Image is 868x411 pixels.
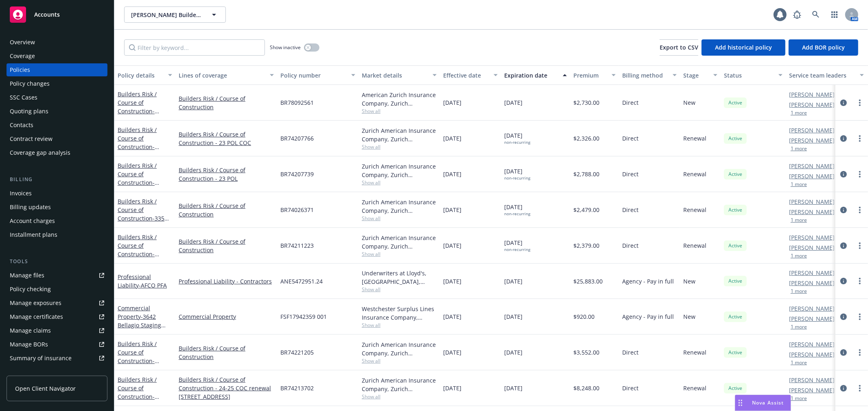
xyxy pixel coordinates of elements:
[7,119,107,132] a: Contacts
[802,43,845,51] span: Add BOR policy
[791,360,807,365] button: 1 more
[7,146,107,159] a: Coverage gap analysis
[622,134,638,143] span: Direct
[7,3,107,26] a: Accounts
[443,98,461,107] span: [DATE]
[118,340,169,373] a: Builders Risk / Course of Construction
[280,384,314,392] span: BR74213702
[504,167,530,181] span: [DATE]
[443,241,461,250] span: [DATE]
[443,277,461,286] span: [DATE]
[683,241,706,250] span: Renewal
[573,98,599,107] span: $2,730.00
[10,77,50,90] div: Policy changes
[789,350,835,359] a: [PERSON_NAME]
[362,126,437,143] div: Zurich American Insurance Company, Zurich Insurance Group
[622,384,638,392] span: Direct
[7,257,107,266] div: Tools
[504,312,523,321] span: [DATE]
[727,171,743,178] span: Active
[789,233,835,242] a: [PERSON_NAME]
[7,214,107,227] a: Account charges
[362,376,437,393] div: Zurich American Insurance Company, Zurich Insurance Group
[10,296,61,309] div: Manage exposures
[7,296,107,309] a: Manage exposures
[789,126,835,134] a: [PERSON_NAME]
[504,203,530,216] span: [DATE]
[791,396,807,401] button: 1 more
[715,43,772,51] span: Add historical policy
[570,65,619,85] button: Premium
[118,126,169,159] a: Builders Risk / Course of Construction
[789,314,835,323] a: [PERSON_NAME]
[362,234,437,251] div: Zurich American Insurance Company, Zurich Insurance Group
[440,65,501,85] button: Effective date
[443,384,461,392] span: [DATE]
[10,91,37,104] div: SSC Cases
[362,322,437,329] span: Show all
[504,384,523,392] span: [DATE]
[735,395,746,411] div: Drag to move
[683,98,695,107] span: New
[10,63,30,76] div: Policies
[118,71,163,80] div: Policy details
[791,146,807,151] button: 1 more
[789,208,835,216] a: [PERSON_NAME]
[683,134,706,143] span: Renewal
[683,170,706,178] span: Renewal
[839,276,848,286] a: circleInformation
[118,197,172,256] a: Builders Risk / Course of Construction
[7,310,107,323] a: Manage certificates
[179,237,274,254] a: Builders Risk / Course of Construction
[727,313,743,320] span: Active
[362,91,437,108] div: American Zurich Insurance Company, Zurich Insurance Group
[791,289,807,294] button: 1 more
[179,130,274,147] a: Builders Risk / Course of Construction - 23 POL COC
[789,376,835,384] a: [PERSON_NAME]
[789,6,805,23] a: Report a Bug
[362,143,437,150] span: Show all
[7,228,107,241] a: Installment plans
[7,91,107,104] a: SSC Cases
[683,277,695,286] span: New
[789,197,835,206] a: [PERSON_NAME]
[573,277,603,286] span: $25,883.00
[789,39,858,56] button: Add BOR policy
[622,205,638,214] span: Direct
[660,39,698,56] button: Export to CSV
[504,140,530,145] div: non-recurring
[118,90,171,141] a: Builders Risk / Course of Construction
[280,277,323,286] span: ANE5472951.24
[727,385,743,392] span: Active
[855,348,865,357] a: more
[789,100,835,109] a: [PERSON_NAME]
[362,215,437,222] span: Show all
[362,198,437,215] div: Zurich American Insurance Company, Zurich Insurance Group
[786,65,867,85] button: Service team leaders
[15,384,76,393] span: Open Client Navigator
[10,119,33,132] div: Contacts
[702,39,785,56] button: Add historical policy
[504,131,530,145] span: [DATE]
[118,233,169,283] a: Builders Risk / Course of Construction
[727,206,743,214] span: Active
[839,169,848,179] a: circleInformation
[280,71,346,80] div: Policy number
[179,277,274,286] a: Professional Liability - Contractors
[855,276,865,286] a: more
[839,205,848,215] a: circleInformation
[443,71,489,80] div: Effective date
[443,134,461,143] span: [DATE]
[727,349,743,356] span: Active
[10,338,48,351] div: Manage BORs
[789,243,835,252] a: [PERSON_NAME]
[179,375,274,401] a: Builders Risk / Course of Construction - 24-25 COC renewal [STREET_ADDRESS]
[573,71,607,80] div: Premium
[683,384,706,392] span: Renewal
[10,50,35,63] div: Coverage
[7,201,107,214] a: Billing updates
[118,304,161,337] a: Commercial Property
[789,279,835,287] a: [PERSON_NAME]
[280,205,314,214] span: BR74026371
[362,108,437,115] span: Show all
